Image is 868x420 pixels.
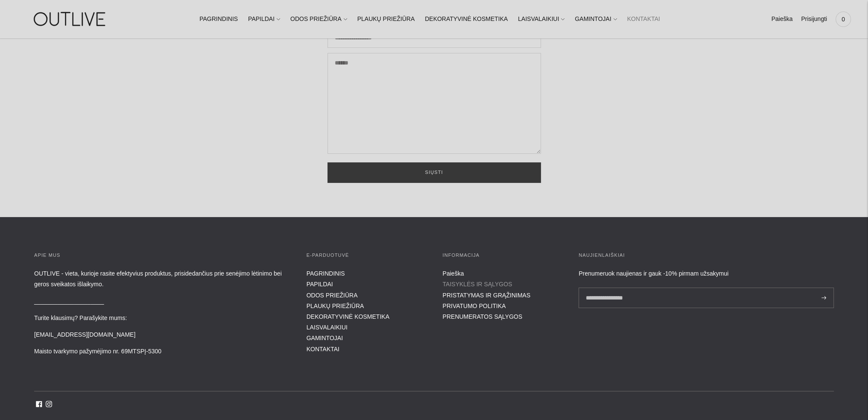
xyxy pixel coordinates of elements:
a: KONTAKTAI [627,10,660,29]
a: PAGRINDINIS [307,270,345,277]
h3: Naujienlaiškiai [579,251,834,260]
a: GAMINTOJAI [575,10,617,29]
a: DEKORATYVINĖ KOSMETIKA [425,10,508,29]
a: Prisijungti [801,10,827,29]
a: DEKORATYVINĖ KOSMETIKA [307,313,389,320]
a: TAISYKLĖS IR SĄLYGOS [443,281,512,288]
h3: APIE MUS [34,251,289,260]
span: 0 [837,13,849,25]
a: PLAUKŲ PRIEŽIŪRA [357,10,415,29]
a: PAGRINDINIS [199,10,238,29]
p: Turite klausimų? Parašykite mums: [34,313,289,323]
p: [EMAIL_ADDRESS][DOMAIN_NAME] [34,329,289,340]
button: Siųsti [327,162,541,183]
a: PRISTATYMAS IR GRĄŽINIMAS [443,292,531,299]
a: GAMINTOJAI [307,335,343,341]
img: OUTLIVE [17,4,124,34]
a: PRIVATUMO POLITIKA [443,303,506,309]
a: PLAUKŲ PRIEŽIŪRA [307,303,364,309]
a: PAPILDAI [248,10,280,29]
h3: E-parduotuvė [307,251,426,260]
a: KONTAKTAI [307,346,339,352]
a: PAPILDAI [307,281,333,288]
p: _____________________ [34,296,289,307]
a: ODOS PRIEŽIŪRA [290,10,347,29]
div: Prenumeruok naujienas ir gauk -10% pirmam užsakymui [579,268,834,279]
a: 0 [836,10,851,29]
a: LAISVALAIKIUI [518,10,564,29]
a: ODOS PRIEŽIŪRA [307,292,358,299]
p: OUTLIVE - vieta, kurioje rasite efektyvius produktus, prisidedančius prie senėjimo lėtinimo bei g... [34,268,289,290]
h3: INFORMACIJA [443,251,562,260]
a: Paieška [771,10,792,29]
a: PRENUMERATOS SĄLYGOS [443,313,523,320]
a: LAISVALAIKIUI [307,324,348,331]
a: Paieška [443,270,464,277]
p: Maisto tvarkymo pažymėjimo nr. 69MTSPĮ-5300 [34,346,289,357]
